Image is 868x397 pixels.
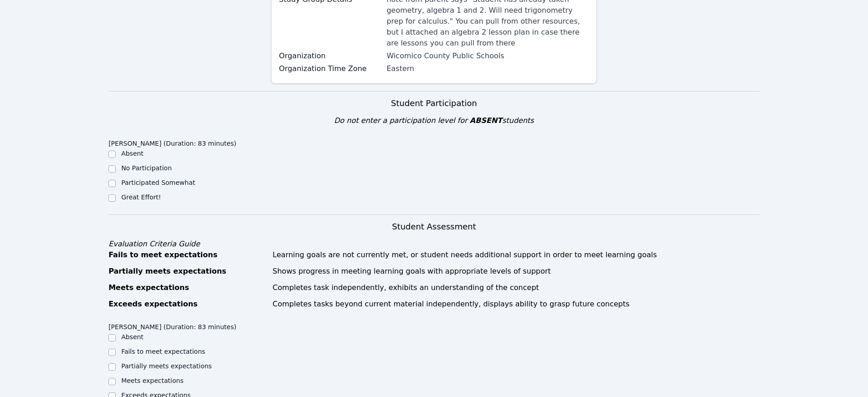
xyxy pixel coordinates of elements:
[108,135,236,149] legend: [PERSON_NAME] (Duration: 83 minutes)
[121,193,161,201] label: Great Effort!
[108,266,267,277] div: Partially meets expectations
[108,115,760,126] div: Do not enter a participation level for students
[121,150,144,157] label: Absent
[108,319,236,332] legend: [PERSON_NAME] (Duration: 83 minutes)
[272,299,760,310] div: Completes tasks beyond current material independently, displays ability to grasp future concepts
[108,220,760,233] h3: Student Assessment
[108,239,760,249] div: Evaluation Criteria Guide
[470,116,502,125] span: ABSENT
[272,282,760,293] div: Completes task independently, exhibits an understanding of the concept
[121,333,144,341] label: Absent
[386,51,589,61] div: Wicomico County Public Schools
[108,97,760,110] h3: Student Participation
[121,179,195,186] label: Participated Somewhat
[272,249,760,260] div: Learning goals are not currently met, or student needs additional support in order to meet learni...
[121,362,212,370] label: Partially meets expectations
[108,249,267,260] div: Fails to meet expectations
[121,377,184,384] label: Meets expectations
[279,63,381,74] label: Organization Time Zone
[108,299,267,310] div: Exceeds expectations
[279,51,381,61] label: Organization
[386,63,589,74] div: Eastern
[108,282,267,293] div: Meets expectations
[272,266,760,277] div: Shows progress in meeting learning goals with appropriate levels of support
[121,348,205,355] label: Fails to meet expectations
[121,164,172,172] label: No Participation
